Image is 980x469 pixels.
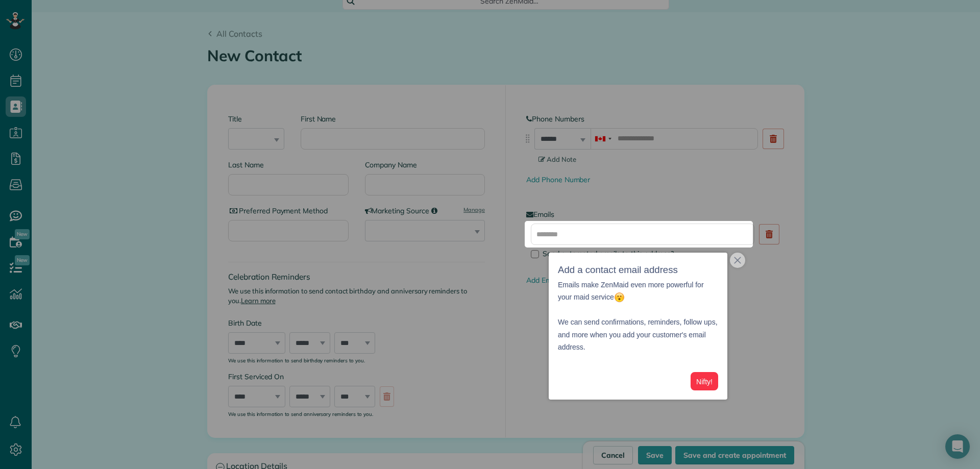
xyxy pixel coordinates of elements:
[730,253,745,268] button: close,
[614,292,625,303] img: :open_mouth:
[691,372,718,391] button: Nifty!
[558,279,718,304] p: Emails make ZenMaid even more powerful for your maid service
[558,304,718,354] p: We can send confirmations, reminders, follow ups, and more when you add your customer's email add...
[549,253,727,400] div: Add a contact email addressEmails make ZenMaid even more powerful for your maid service We can se...
[558,262,718,279] h3: Add a contact email address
